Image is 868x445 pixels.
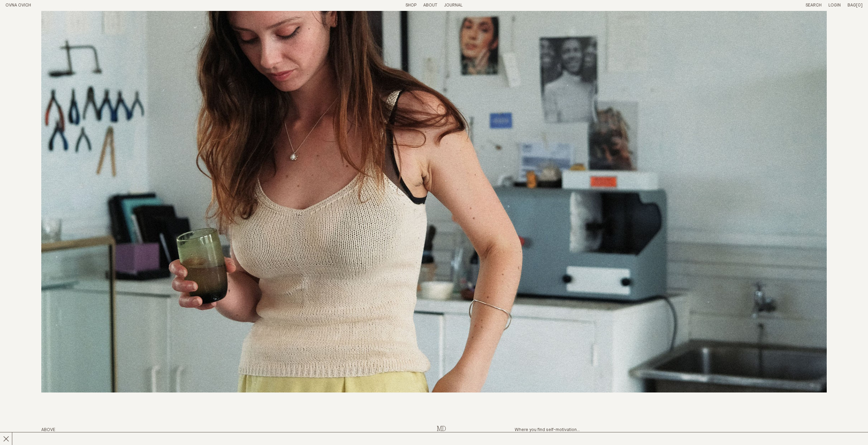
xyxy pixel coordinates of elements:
[848,3,856,8] span: Bag
[444,3,462,8] a: Journal
[437,426,446,438] strong: MD
[828,3,841,8] a: Login
[806,3,822,8] a: Search
[515,425,827,445] td: Where you find self-motivation...
[856,3,863,8] span: [0]
[5,3,31,8] a: Home
[423,3,437,9] summary: About
[406,3,416,8] a: Shop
